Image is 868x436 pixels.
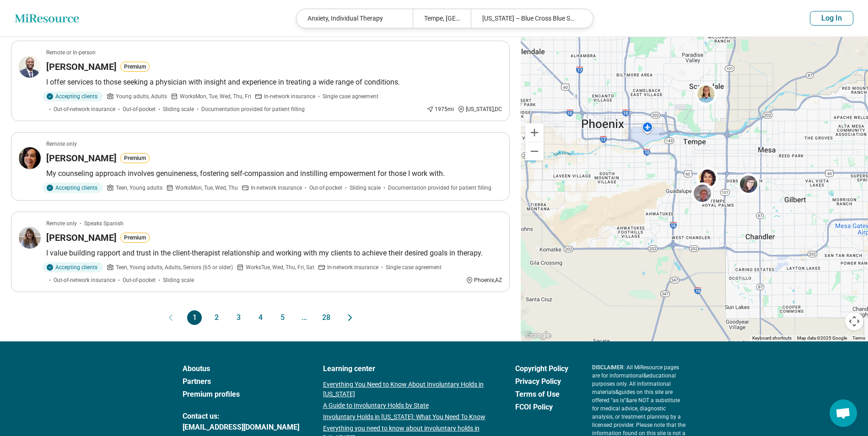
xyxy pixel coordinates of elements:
button: 3 [231,310,246,325]
button: Premium [120,233,150,243]
div: Tempe, [GEOGRAPHIC_DATA] [413,9,471,28]
p: Remote or In-person [46,48,96,57]
button: 1 [187,310,202,325]
a: Aboutus [183,363,299,374]
button: Keyboard shortcuts [752,335,792,341]
button: Zoom in [525,123,544,142]
span: Works Mon, Tue, Wed, Thu [175,184,238,192]
img: Google [523,330,553,341]
span: Young adults, Adults [116,92,167,101]
span: Sliding scale [350,184,381,192]
button: 4 [253,310,268,325]
h3: [PERSON_NAME] [46,60,117,73]
span: ... [297,310,312,325]
button: Zoom out [525,142,544,160]
div: Open chat [830,399,857,427]
span: In-network insurance [251,184,302,192]
span: DISCLAIMER [592,364,624,371]
span: Out-of-network insurance [54,276,115,284]
p: Remote only [46,140,77,148]
p: Remote only [46,219,77,228]
span: Out-of-network insurance [54,105,115,113]
span: Works Mon, Tue, Wed, Thu, Fri [180,92,251,101]
p: I offer services to those seeking a physician with insight and experience in treating a wide rang... [46,77,502,88]
h3: [PERSON_NAME] [46,152,117,165]
button: Premium [120,153,150,163]
button: Next page [345,310,356,325]
a: Learning center [323,363,491,374]
span: Works Tue, Wed, Thu, Fri, Sat [246,263,314,271]
span: Map data ©2025 Google [797,335,847,340]
span: Documentation provided for patient filling [388,184,491,192]
a: Privacy Policy [515,376,568,387]
p: My counseling approach involves genuineness, fostering self-compassion and instilling empowerment... [46,168,502,179]
a: Terms of Use [515,389,568,400]
span: Single case agreement [386,263,442,271]
span: Single case agreement [323,92,378,101]
a: Premium profiles [183,389,299,400]
a: Involuntary Holds in [US_STATE]: What You Need To Know [323,412,491,422]
a: Copyright Policy [515,363,568,374]
a: Terms (opens in new tab) [852,335,865,340]
button: 28 [319,310,334,325]
button: Log In [810,11,853,26]
span: Out-of-pocket [123,276,156,284]
button: 5 [275,310,290,325]
a: FCOI Policy [515,402,568,413]
span: Out-of-pocket [123,105,156,113]
div: Accepting clients [43,91,103,101]
span: Sliding scale [163,105,194,113]
button: Previous page [165,310,176,325]
span: Teen, Young adults, Adults, Seniors (65 or older) [116,263,233,271]
a: Open this area in Google Maps (opens a new window) [523,330,553,341]
a: Partners [183,376,299,387]
span: In-network insurance [264,92,315,101]
button: 2 [209,310,224,325]
a: Everything You Need to Know About Involuntary Holds in [US_STATE] [323,380,491,399]
span: Out-of-pocket [309,184,342,192]
h3: [PERSON_NAME] [46,231,117,244]
span: Contact us: [183,411,299,422]
a: [EMAIL_ADDRESS][DOMAIN_NAME] [183,422,299,433]
button: Premium [120,62,150,72]
span: Teen, Young adults [116,184,162,192]
span: Speaks Spanish [84,219,124,228]
div: [US_STATE] – Blue Cross Blue Shield [471,9,587,28]
div: 1975 mi [426,105,454,113]
div: Accepting clients [43,183,103,193]
p: I value building rapport and trust in the client-therapist relationship and working with my clien... [46,248,502,259]
div: Accepting clients [43,262,103,272]
div: [US_STATE] , DC [458,105,502,113]
span: Documentation provided for patient filling [201,105,305,113]
div: Phoenix , AZ [466,276,502,284]
span: In-network insurance [327,263,378,271]
span: Sliding scale [163,276,194,284]
a: A Guide to Involuntary Holds by State [323,401,491,410]
button: Map camera controls [845,312,863,330]
div: Anxiety, Individual Therapy [297,9,413,28]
